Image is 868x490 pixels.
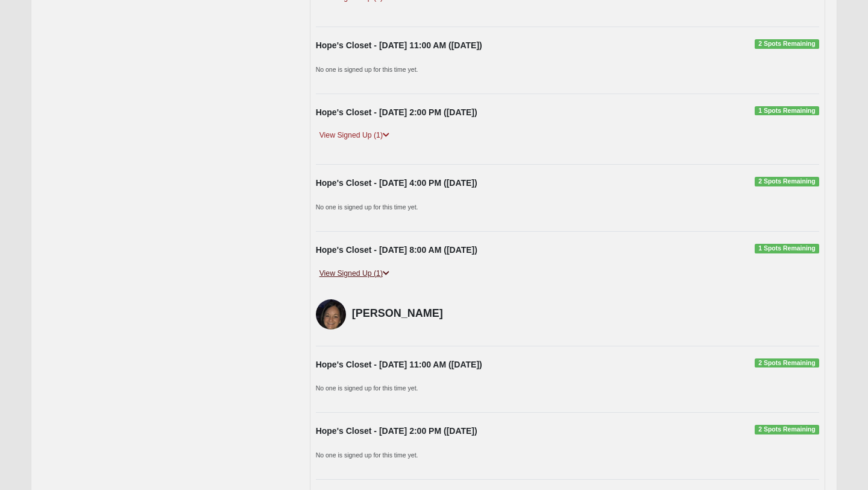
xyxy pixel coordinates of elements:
img: Susan Freund [316,299,346,329]
strong: Hope's Closet - [DATE] 2:00 PM ([DATE]) [316,107,477,117]
a: View Signed Up (1) [316,267,393,280]
small: No one is signed up for this time yet. [316,203,418,211]
small: No one is signed up for this time yet. [316,451,418,459]
a: View Signed Up (1) [316,129,393,142]
span: 2 Spots Remaining [755,177,819,186]
span: 2 Spots Remaining [755,358,819,368]
span: 1 Spots Remaining [755,106,819,116]
strong: Hope's Closet - [DATE] 4:00 PM ([DATE]) [316,178,477,188]
strong: Hope's Closet - [DATE] 11:00 AM ([DATE]) [316,40,482,50]
span: 2 Spots Remaining [755,39,819,49]
h4: [PERSON_NAME] [352,307,471,320]
small: No one is signed up for this time yet. [316,66,418,73]
strong: Hope's Closet - [DATE] 2:00 PM ([DATE]) [316,426,477,436]
span: 1 Spots Remaining [755,244,819,253]
strong: Hope's Closet - [DATE] 8:00 AM ([DATE]) [316,245,477,255]
span: 2 Spots Remaining [755,425,819,434]
strong: Hope's Closet - [DATE] 11:00 AM ([DATE]) [316,360,482,369]
small: No one is signed up for this time yet. [316,384,418,392]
